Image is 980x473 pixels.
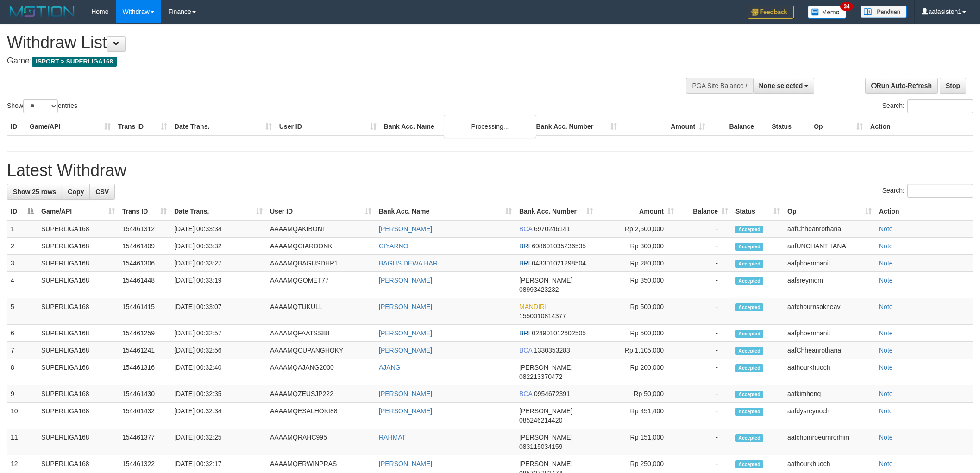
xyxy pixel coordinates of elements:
a: CSV [89,184,115,200]
th: Op [810,118,867,135]
span: BCA [519,390,532,397]
td: 154461306 [119,255,170,272]
div: Processing... [444,115,536,138]
td: - [678,220,732,238]
td: SUPERLIGA168 [38,238,119,255]
span: BCA [519,225,532,233]
a: Note [879,225,893,233]
th: ID: activate to sort column descending [7,203,38,220]
td: [DATE] 00:33:07 [170,298,266,325]
span: Accepted [735,277,763,285]
th: Game/API: activate to sort column ascending [38,203,119,220]
span: Accepted [735,391,763,398]
td: - [678,255,732,272]
span: BCA [519,347,532,354]
a: Show 25 rows [7,184,62,200]
td: aafdysreynoch [784,403,875,429]
th: Amount: activate to sort column ascending [597,203,678,220]
th: Status [768,118,810,135]
td: AAAAMQFAATSS88 [266,325,375,342]
span: [PERSON_NAME] [519,277,572,284]
td: aafUNCHANTHANA [784,238,875,255]
td: 11 [7,429,38,455]
a: Stop [940,78,966,94]
input: Search: [907,99,973,113]
td: Rp 500,000 [597,325,678,342]
td: AAAAMQAJANG2000 [266,359,375,385]
td: SUPERLIGA168 [38,385,119,403]
td: Rp 300,000 [597,238,678,255]
span: Accepted [735,303,763,311]
span: Copy 1330353283 to clipboard [534,347,570,354]
th: Bank Acc. Number [532,118,621,135]
span: Copy 082213370472 to clipboard [519,373,562,380]
span: BRI [519,259,530,267]
td: 154461415 [119,298,170,325]
th: Action [867,118,973,135]
td: 154461316 [119,359,170,385]
td: Rp 1,105,000 [597,342,678,359]
td: 9 [7,385,38,403]
span: MANDIRI [519,303,547,310]
span: Accepted [735,364,763,372]
td: AAAAMQCUPANGHOKY [266,342,375,359]
td: SUPERLIGA168 [38,359,119,385]
td: 8 [7,359,38,385]
a: [PERSON_NAME] [379,460,432,467]
td: SUPERLIGA168 [38,298,119,325]
span: Accepted [735,243,763,251]
th: Action [875,203,973,220]
a: [PERSON_NAME] [379,390,432,397]
span: 34 [840,2,853,11]
a: Note [879,242,893,250]
td: 154461430 [119,385,170,403]
span: Copy 085246214420 to clipboard [519,416,562,424]
th: User ID: activate to sort column ascending [266,203,375,220]
td: Rp 451,400 [597,403,678,429]
td: [DATE] 00:32:34 [170,403,266,429]
button: None selected [753,78,815,94]
span: Accepted [735,260,763,268]
a: Note [879,364,893,371]
td: Rp 2,500,000 [597,220,678,238]
th: Date Trans.: activate to sort column ascending [170,203,266,220]
td: 10 [7,403,38,429]
td: - [678,272,732,298]
span: None selected [759,82,803,89]
a: Note [879,259,893,267]
th: Trans ID [114,118,171,135]
span: BRI [519,242,530,250]
span: Accepted [735,460,763,468]
td: Rp 280,000 [597,255,678,272]
span: Copy 08993423232 to clipboard [519,286,559,293]
span: Accepted [735,434,763,442]
a: Note [879,303,893,310]
td: [DATE] 00:33:34 [170,220,266,238]
td: - [678,325,732,342]
label: Show entries [7,99,77,113]
td: AAAAMQGIARDONK [266,238,375,255]
td: Rp 350,000 [597,272,678,298]
td: aafChheanrothana [784,342,875,359]
td: SUPERLIGA168 [38,429,119,455]
td: Rp 151,000 [597,429,678,455]
td: 154461259 [119,325,170,342]
span: [PERSON_NAME] [519,434,572,441]
a: AJANG [379,364,401,371]
td: aafChheanrothana [784,220,875,238]
td: AAAAMQRAHC995 [266,429,375,455]
span: Copy 083115034159 to clipboard [519,443,562,450]
td: [DATE] 00:32:56 [170,342,266,359]
a: Note [879,277,893,284]
td: Rp 50,000 [597,385,678,403]
td: - [678,359,732,385]
td: SUPERLIGA168 [38,255,119,272]
span: [PERSON_NAME] [519,364,572,371]
th: Game/API [26,118,114,135]
span: Accepted [735,226,763,233]
th: Status: activate to sort column ascending [732,203,784,220]
td: 1 [7,220,38,238]
a: Note [879,407,893,415]
span: [PERSON_NAME] [519,460,572,467]
th: Trans ID: activate to sort column ascending [119,203,170,220]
